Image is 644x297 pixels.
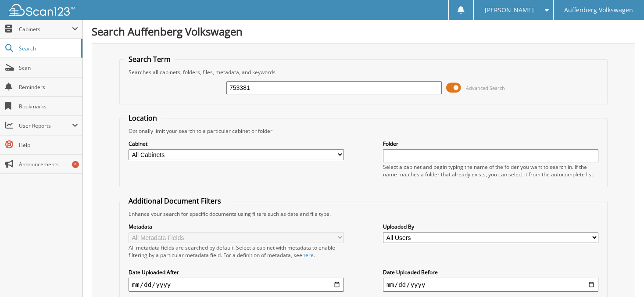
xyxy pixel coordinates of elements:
[9,4,75,16] img: scan123-logo-white.svg
[72,161,79,168] div: 5
[129,244,344,259] div: All metadata fields are searched by default. Select a cabinet with metadata to enable filtering b...
[19,161,78,168] span: Announcements
[129,223,344,230] label: Metadata
[383,223,598,230] label: Uploaded By
[129,278,344,292] input: start
[19,103,78,110] span: Bookmarks
[19,141,78,149] span: Help
[124,127,603,135] div: Optionally limit your search to a particular cabinet or folder
[19,83,78,91] span: Reminders
[124,196,225,206] legend: Additional Document Filters
[124,54,175,64] legend: Search Term
[383,140,598,147] label: Folder
[466,85,505,91] span: Advanced Search
[564,7,633,13] span: Auffenberg Volkswagen
[19,64,78,72] span: Scan
[383,278,598,292] input: end
[92,24,635,39] h1: Search Auffenberg Volkswagen
[124,113,161,123] legend: Location
[124,68,603,76] div: Searches all cabinets, folders, files, metadata, and keywords
[19,122,72,129] span: User Reports
[19,45,77,52] span: Search
[383,163,598,178] div: Select a cabinet and begin typing the name of the folder you want to search in. If the name match...
[383,268,598,276] label: Date Uploaded Before
[124,210,603,218] div: Enhance your search for specific documents using filters such as date and file type.
[19,25,72,33] span: Cabinets
[302,251,314,259] a: here
[129,140,344,147] label: Cabinet
[485,7,534,13] span: [PERSON_NAME]
[129,268,344,276] label: Date Uploaded After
